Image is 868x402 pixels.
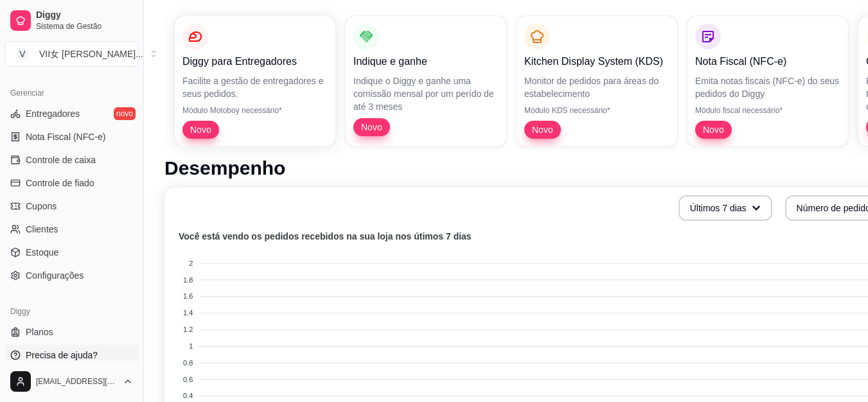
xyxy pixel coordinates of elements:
span: Entregadores [26,107,80,120]
tspan: 2 [189,259,193,267]
tspan: 1.4 [183,309,193,317]
button: Diggy para EntregadoresFacilite a gestão de entregadores e seus pedidos.Módulo Motoboy necessário... [175,16,335,146]
a: Estoque [5,242,138,263]
a: Cupons [5,196,138,216]
span: Controle de caixa [26,153,96,166]
a: Nota Fiscal (NFC-e) [5,127,138,147]
div: Gerenciar [5,83,138,103]
button: Indique e ganheIndique o Diggy e ganhe uma comissão mensal por um perído de até 3 mesesNovo [346,16,506,146]
p: Diggy para Entregadores [182,54,328,69]
p: Módulo fiscal necessário* [695,105,840,116]
tspan: 1.6 [183,292,193,300]
button: Nota Fiscal (NFC-e)Emita notas fiscais (NFC-e) do seus pedidos do DiggyMódulo fiscal necessário*Novo [687,16,848,146]
tspan: 1.2 [183,326,193,333]
p: Facilite a gestão de entregadores e seus pedidos. [182,74,328,100]
button: Kitchen Display System (KDS)Monitor de pedidos para áreas do estabelecimentoMódulo KDS necessário... [517,16,677,146]
span: Sistema de Gestão [36,21,133,31]
a: Configurações [5,265,138,286]
span: Cupons [26,200,57,213]
span: V [16,48,29,60]
span: [EMAIL_ADDRESS][DOMAIN_NAME] [36,376,118,387]
span: Novo [527,123,558,136]
tspan: 1.8 [183,276,193,284]
p: Módulo KDS necessário* [524,105,669,116]
p: Nota Fiscal (NFC-e) [695,54,840,69]
span: Novo [185,123,217,136]
span: Diggy [36,10,133,21]
a: Precisa de ajuda? [5,345,138,365]
a: DiggySistema de Gestão [5,5,138,36]
a: Clientes [5,219,138,240]
p: Módulo Motoboy necessário* [182,105,328,116]
button: Últimos 7 dias [678,195,772,221]
tspan: 1 [189,342,193,350]
p: Indique e ganhe [353,54,499,69]
p: Monitor de pedidos para áreas do estabelecimento [524,74,669,100]
span: Controle de fiado [26,177,94,189]
a: Controle de caixa [5,150,138,170]
button: [EMAIL_ADDRESS][DOMAIN_NAME] [5,366,138,397]
p: Emita notas fiscais (NFC-e) do seus pedidos do Diggy [695,74,840,100]
span: Configurações [26,269,84,282]
span: Nota Fiscal (NFC-e) [26,130,105,143]
a: Controle de fiado [5,173,138,193]
a: Planos [5,322,138,342]
a: Entregadoresnovo [5,103,138,124]
span: Clientes [26,223,58,236]
p: Kitchen Display System (KDS) [524,54,669,69]
tspan: 0.6 [183,376,193,383]
div: VII女 [PERSON_NAME] ... [39,48,143,60]
tspan: 0.4 [183,392,193,399]
span: Precisa de ajuda? [26,349,98,362]
button: Select a team [5,41,138,67]
span: Planos [26,326,53,338]
span: Novo [698,123,729,136]
span: Estoque [26,246,58,259]
tspan: 0.8 [183,359,193,367]
div: Diggy [5,301,138,322]
text: Você está vendo os pedidos recebidos na sua loja nos útimos 7 dias [179,231,472,241]
p: Indique o Diggy e ganhe uma comissão mensal por um perído de até 3 meses [353,74,499,113]
span: Novo [356,121,387,134]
